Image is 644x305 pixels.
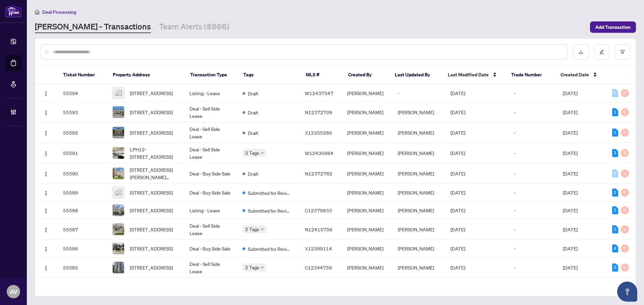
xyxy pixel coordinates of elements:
th: Ticket Number [58,66,107,84]
span: [DATE] [450,109,465,115]
span: [DATE] [450,189,465,196]
span: [DATE] [563,130,578,136]
span: X12355286 [305,130,332,136]
td: Deal - Sell Side Lease [184,102,237,123]
img: Logo [43,91,49,96]
span: Last Modified Date [448,71,489,78]
span: [PERSON_NAME] [347,226,383,232]
img: Logo [43,151,49,156]
span: W12437547 [305,90,333,96]
button: Logo [41,224,51,235]
th: Trade Number [506,66,555,84]
td: - [392,84,445,102]
div: 2 [612,225,618,233]
button: Open asap [617,282,637,302]
div: 1 [612,129,618,137]
div: 0 [621,206,629,214]
span: [DATE] [450,264,465,271]
img: thumbnail-img [113,106,124,118]
span: Submitted for Review [248,245,291,252]
td: 55590 [58,163,107,184]
img: Logo [43,110,49,116]
span: Created Date [560,71,589,78]
td: [PERSON_NAME] [392,202,445,219]
span: down [261,228,264,231]
span: N12415756 [305,226,332,232]
td: Deal - Buy Side Sale [184,240,237,257]
div: 0 [621,263,629,272]
span: [DATE] [450,226,465,232]
span: Deal Processing [42,9,76,15]
td: Deal - Buy Side Sale [184,163,237,184]
th: Transaction Type [185,66,238,84]
span: [DATE] [450,150,465,156]
img: Logo [43,131,49,136]
th: Tags [238,66,301,84]
div: 0 [621,149,629,157]
div: 2 [612,206,618,214]
span: X12399114 [305,245,332,251]
span: [DATE] [563,207,578,213]
td: [PERSON_NAME] [392,184,445,202]
div: 0 [612,169,618,177]
div: 0 [621,225,629,233]
span: [PERSON_NAME] [347,109,383,115]
span: C12379833 [305,207,332,213]
span: [STREET_ADDRESS] [130,226,173,233]
td: - [508,202,558,219]
td: - [508,123,558,143]
img: thumbnail-img [113,187,124,198]
td: 55591 [58,143,107,163]
th: MLS # [301,66,343,84]
td: - [508,143,558,163]
td: Listing - Lease [184,84,237,102]
span: download [579,50,583,54]
span: [STREET_ADDRESS] [130,108,173,116]
img: Logo [43,190,49,196]
td: Deal - Sell Side Lease [184,219,237,240]
td: [PERSON_NAME] [392,240,445,257]
span: down [261,151,264,155]
td: - [508,257,558,278]
div: 3 [612,263,618,272]
span: [DATE] [563,150,578,156]
div: 2 [612,188,618,197]
td: Deal - Sell Side Lease [184,257,237,278]
td: Deal - Sell Side Lease [184,143,237,163]
button: filter [615,44,630,60]
button: Logo [41,262,51,273]
span: Draft [248,129,258,137]
span: [PERSON_NAME] [347,245,383,251]
span: [DATE] [450,130,465,136]
td: Deal - Buy Side Sale [184,184,237,202]
img: Logo [43,208,49,214]
span: [PERSON_NAME] [347,130,383,136]
span: C12344759 [305,264,332,271]
button: edit [594,44,609,60]
td: - [508,84,558,102]
span: [DATE] [563,90,578,96]
div: 0 [621,244,629,252]
div: 0 [621,129,629,137]
td: - [508,240,558,257]
img: thumbnail-img [113,224,124,235]
a: [PERSON_NAME] - Transactions [35,21,151,33]
span: [PERSON_NAME] [347,207,383,213]
td: [PERSON_NAME] [392,123,445,143]
span: Draft [248,109,258,116]
img: thumbnail-img [113,243,124,254]
span: 2 Tags [245,263,259,271]
button: Logo [41,88,51,98]
span: [PERSON_NAME] [347,150,383,156]
td: [PERSON_NAME] [392,219,445,240]
span: Draft [248,170,258,177]
td: - [508,102,558,123]
span: [STREET_ADDRESS] [130,245,173,252]
button: Add Transaction [590,21,636,33]
img: logo [5,5,21,17]
span: filter [620,50,625,54]
td: - [508,163,558,184]
img: thumbnail-img [113,205,124,216]
span: [STREET_ADDRESS] [130,264,173,271]
img: Logo [43,227,49,233]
